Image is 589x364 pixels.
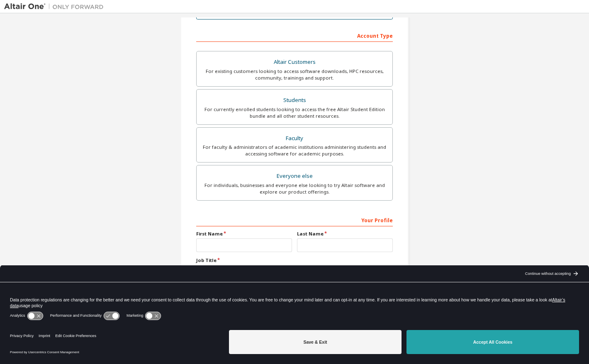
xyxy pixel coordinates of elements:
[297,231,393,237] label: Last Name
[202,170,387,182] div: Everyone else
[202,106,387,119] div: For currently enrolled students looking to access the free Altair Student Edition bundle and all ...
[202,144,387,157] div: For faculty & administrators of academic institutions administering students and accessing softwa...
[202,182,387,195] div: For individuals, businesses and everyone else looking to try Altair software and explore our prod...
[202,133,387,144] div: Faculty
[196,29,393,42] div: Account Type
[4,2,108,11] img: Altair One
[202,68,387,81] div: For existing customers looking to access software downloads, HPC resources, community, trainings ...
[202,56,387,68] div: Altair Customers
[202,95,387,106] div: Students
[196,257,393,264] label: Job Title
[196,213,393,226] div: Your Profile
[196,231,292,237] label: First Name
